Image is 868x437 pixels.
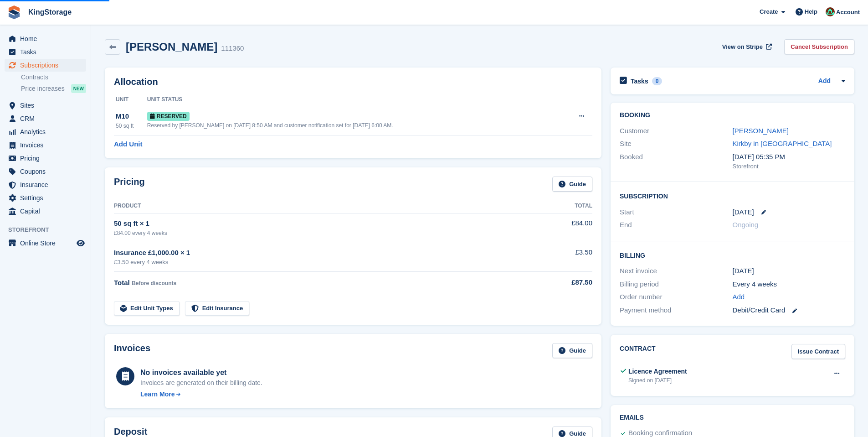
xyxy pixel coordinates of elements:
a: menu [5,99,86,112]
a: Preview store [75,238,86,249]
a: Learn More [140,390,262,399]
a: menu [5,139,86,151]
span: Before discounts [132,280,176,286]
div: Licence Agreement [628,367,687,376]
a: [PERSON_NAME] [733,127,789,135]
a: Edit Unit Types [114,301,180,316]
a: menu [5,192,86,204]
h2: Billing [620,250,845,260]
div: Storefront [733,162,845,171]
div: Billing period [620,279,732,290]
div: Every 4 weeks [733,279,845,290]
span: Pricing [20,152,75,165]
span: Create [760,7,778,16]
span: Subscriptions [20,59,75,72]
a: menu [5,112,86,125]
span: Price increases [21,84,65,93]
div: Site [620,139,732,149]
h2: [PERSON_NAME] [126,41,217,53]
div: Customer [620,126,732,136]
a: menu [5,59,86,72]
h2: Allocation [114,77,592,87]
td: £84.00 [529,213,592,242]
th: Product [114,199,529,213]
th: Total [529,199,592,213]
a: Contracts [21,73,86,82]
a: Add [818,76,831,87]
span: Analytics [20,125,75,138]
a: Guide [552,177,592,192]
a: menu [5,178,86,191]
div: 50 sq ft [116,122,147,130]
th: Unit Status [147,93,560,107]
span: Invoices [20,139,75,151]
div: Next invoice [620,266,732,276]
span: Ongoing [733,221,759,229]
a: menu [5,165,86,178]
a: Cancel Subscription [784,39,854,54]
a: Price increases NEW [21,83,86,94]
span: Settings [20,192,75,204]
div: Payment method [620,305,732,316]
span: Online Store [20,237,75,250]
span: Sites [20,99,75,112]
span: Coupons [20,165,75,178]
span: Home [20,32,75,45]
a: Kirkby in [GEOGRAPHIC_DATA] [733,140,832,147]
div: M10 [116,111,147,122]
div: Invoices are generated on their billing date. [140,378,262,388]
a: menu [5,32,86,45]
h2: Booking [620,112,845,119]
span: Reserved [147,112,190,121]
div: Order number [620,292,732,302]
h2: Pricing [114,177,145,192]
div: Signed on [DATE] [628,376,687,385]
span: Storefront [8,225,91,234]
a: Add [733,292,745,302]
div: Debit/Credit Card [733,305,845,316]
span: Tasks [20,46,75,58]
h2: Contract [620,344,656,359]
div: 0 [652,77,663,85]
span: View on Stripe [722,42,763,52]
td: £3.50 [529,242,592,272]
div: Learn More [140,390,175,399]
h2: Tasks [631,77,648,85]
a: Issue Contract [791,344,845,359]
div: £87.50 [529,277,592,288]
a: menu [5,46,86,58]
a: menu [5,237,86,250]
img: John King [826,7,835,16]
a: View on Stripe [719,39,774,54]
span: Help [805,7,817,16]
a: menu [5,205,86,218]
span: Account [836,8,860,17]
a: menu [5,152,86,165]
th: Unit [114,93,147,107]
span: Capital [20,205,75,218]
time: 2025-10-04 00:00:00 UTC [733,207,754,218]
a: Edit Insurance [185,301,250,316]
a: Add Unit [114,139,142,150]
h2: Subscription [620,191,845,200]
img: stora-icon-8386f47178a22dfd0bd8f6a31ec36ba5ce8667c1dd55bd0f319d3a0aa187defe.svg [7,5,21,19]
div: 50 sq ft × 1 [114,218,529,229]
a: menu [5,125,86,138]
span: Insurance [20,178,75,191]
div: £3.50 every 4 weeks [114,258,529,267]
div: Start [620,207,732,218]
div: [DATE] [733,266,845,276]
div: [DATE] 05:35 PM [733,152,845,162]
div: NEW [71,84,86,93]
div: 111360 [221,43,244,54]
div: Booked [620,152,732,171]
a: Guide [552,343,592,358]
a: KingStorage [25,5,75,20]
h2: Invoices [114,343,150,358]
h2: Emails [620,414,845,421]
div: No invoices available yet [140,367,262,378]
div: Insurance £1,000.00 × 1 [114,248,529,258]
div: £84.00 every 4 weeks [114,229,529,237]
span: Total [114,279,130,286]
span: CRM [20,112,75,125]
